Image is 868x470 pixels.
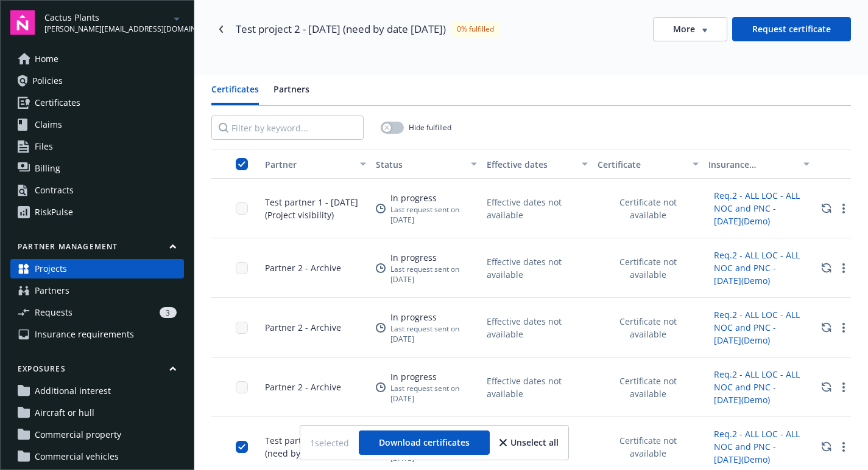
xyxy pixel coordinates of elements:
[236,441,248,453] input: Toggle Row Selected
[236,21,446,37] div: Test project 2 - [DATE] (need by date [DATE])
[390,204,477,225] div: Last request sent on [DATE]
[819,201,834,216] button: Disable auto-renewal
[10,425,184,444] a: Commercial property
[598,372,699,403] div: Certificate not available
[265,196,366,221] div: Test partner 1 - [DATE] (Project visibility)
[499,430,559,455] button: Unselect all
[35,202,73,222] div: RiskPulse
[836,380,851,395] a: more
[236,158,248,170] input: Select all
[598,193,699,224] div: Certificate not available
[44,11,169,24] span: Cactus Plants
[487,315,588,340] div: Effective dates not available
[487,196,588,221] div: Effective dates not available
[236,202,248,215] input: Toggle Row Selected
[708,305,810,350] button: Req.2 - ALL LOC - ALL NOC and PNC - [DATE](Demo)
[836,201,851,216] button: more
[265,261,341,274] div: Partner 2 - Archive
[10,381,184,401] a: Additional interest
[390,311,477,323] div: In progress
[44,10,184,35] button: Cactus Plants[PERSON_NAME][EMAIL_ADDRESS][DOMAIN_NAME]arrowDropDown
[10,303,184,322] a: Requests3
[35,325,134,344] span: Insurance requirements
[35,181,74,200] div: Contracts
[390,383,477,404] div: Last request sent on [DATE]
[265,158,353,171] div: Partner
[310,437,349,449] div: 1 selected
[35,425,121,444] span: Commercial property
[10,71,184,91] a: Policies
[598,252,699,284] div: Certificate not available
[10,447,184,466] a: Commercial vehicles
[35,137,53,156] span: Files
[704,150,814,179] button: Insurance requirement
[265,434,366,460] div: Test partner 2 - [DATE] (need by [DATE])
[10,115,184,134] a: Claims
[390,323,477,344] div: Last request sent on [DATE]
[10,49,184,69] a: Home
[10,181,184,200] a: Contracts
[708,365,810,409] button: Req.2 - ALL LOC - ALL NOC and PNC - [DATE](Demo)
[35,115,62,134] span: Claims
[653,17,727,41] button: More
[10,403,184,423] a: Aircraft or hull
[265,321,341,334] div: Partner 2 - Archive
[32,71,63,91] span: Policies
[409,122,451,133] span: Hide fulfilled
[236,262,248,274] input: Toggle Row Selected
[211,19,231,39] a: Navigate back
[390,251,477,264] div: In progress
[10,259,184,278] a: Projects
[819,261,834,275] button: Disable auto-renewal
[836,440,851,454] a: more
[10,159,184,178] a: Billing
[598,158,685,171] div: Certificate
[10,364,184,379] button: Exposures
[819,320,834,335] button: Disable auto-renewal
[836,320,851,335] a: more
[10,93,184,112] a: Certificates
[35,93,80,112] span: Certificates
[35,281,69,300] span: Partners
[35,159,60,178] span: Billing
[10,202,184,222] a: RiskPulse
[487,375,588,400] div: Effective dates not available
[376,158,464,171] div: Status
[44,24,169,35] span: [PERSON_NAME][EMAIL_ADDRESS][DOMAIN_NAME]
[371,150,482,179] button: Status
[708,158,796,171] div: Insurance requirement
[10,137,184,156] a: Files
[273,83,309,105] button: Partners
[673,23,695,35] span: More
[819,380,834,395] button: Disable auto-renewal
[10,10,35,35] img: navigator-logo.svg
[390,192,477,204] div: In progress
[236,381,248,393] input: Toggle Row Selected
[487,158,574,171] div: Effective dates
[598,312,699,344] div: Certificate not available
[598,431,699,463] div: Certificate not available
[708,246,810,290] button: Req.2 - ALL LOC - ALL NOC and PNC - [DATE](Demo)
[35,381,111,401] span: Additional interest
[35,259,67,278] span: Projects
[708,186,810,230] button: Req.2 - ALL LOC - ALL NOC and PNC - [DATE](Demo)
[35,303,72,322] span: Requests
[359,430,490,455] button: Download certificates
[35,49,58,69] span: Home
[836,261,851,275] a: more
[708,424,810,469] button: Req.2 - ALL LOC - ALL NOC and PNC - [DATE](Demo)
[211,116,364,140] input: Filter by keyword...
[236,322,248,334] input: Toggle Row Selected
[451,21,500,36] div: 0% fulfilled
[260,150,371,179] button: Partner
[482,150,593,179] button: Effective dates
[35,447,119,466] span: Commercial vehicles
[819,440,834,454] button: Disable auto-renewal
[160,307,177,318] div: 3
[732,17,851,41] button: Request certificate
[211,83,259,105] button: Certificates
[35,403,94,423] span: Aircraft or hull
